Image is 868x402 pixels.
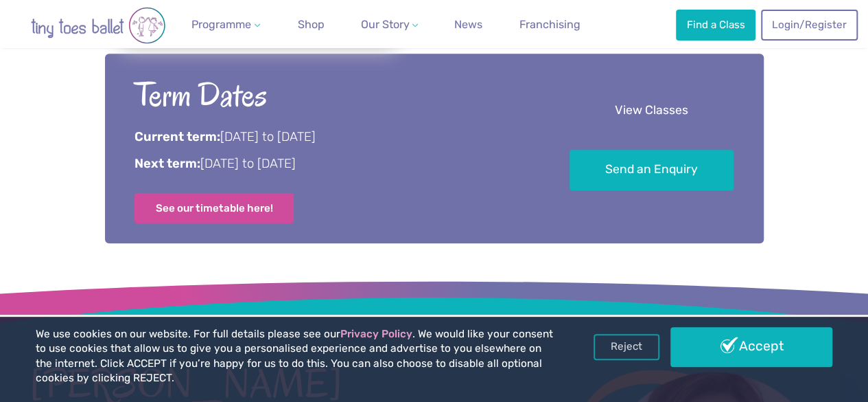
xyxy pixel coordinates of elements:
strong: Current term: [134,129,220,144]
a: View Classes [570,91,734,131]
strong: Next term: [134,156,200,171]
span: Our Story [360,18,409,31]
span: News [454,18,482,31]
a: Accept [670,327,832,367]
a: News [449,11,488,38]
a: Franchising [514,11,586,38]
a: Shop [292,11,330,38]
a: Our Story [355,11,423,38]
a: See our timetable here! [134,193,294,223]
span: Programme [191,18,251,31]
a: Privacy Policy [340,328,412,340]
span: Franchising [519,18,580,31]
h2: Term Dates [134,74,532,117]
p: [DATE] to [DATE] [134,129,532,146]
span: Shop [298,18,325,31]
a: Find a Class [676,10,755,40]
img: tiny toes ballet [16,7,180,44]
a: Reject [594,334,659,360]
p: We use cookies on our website. For full details please see our . We would like your consent to us... [36,327,554,386]
p: [DATE] to [DATE] [134,155,532,173]
a: Login/Register [761,10,857,40]
a: Send an Enquiry [570,150,734,190]
a: Programme [186,11,266,38]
